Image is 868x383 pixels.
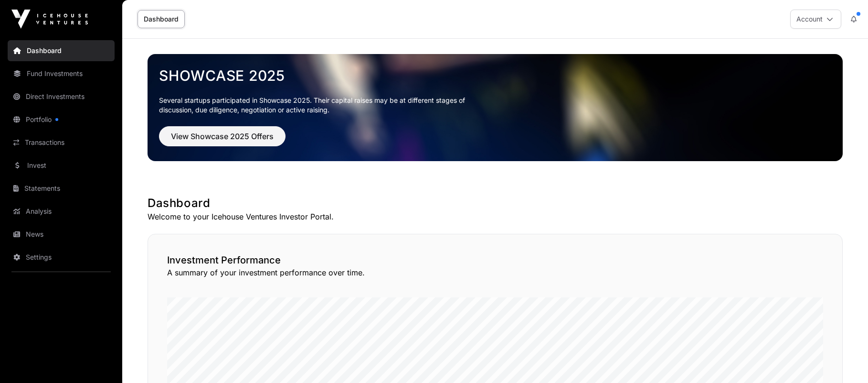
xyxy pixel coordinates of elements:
p: Welcome to your Icehouse Ventures Investor Portal. [148,211,843,222]
a: Transactions [8,132,115,153]
a: Dashboard [8,40,115,61]
button: Account [790,10,841,29]
a: Settings [8,247,115,268]
button: View Showcase 2025 Offers [159,126,286,146]
a: Dashboard [138,10,185,28]
img: Showcase 2025 [148,54,843,161]
a: News [8,224,115,245]
a: Analysis [8,201,115,222]
iframe: Chat Widget [820,337,868,383]
a: Invest [8,155,115,176]
a: Direct Investments [8,86,115,107]
p: Several startups participated in Showcase 2025. Their capital raises may be at different stages o... [159,96,480,115]
span: View Showcase 2025 Offers [171,131,274,142]
p: A summary of your investment performance over time. [167,267,823,278]
a: Portfolio [8,109,115,130]
h2: Investment Performance [167,253,823,267]
a: Showcase 2025 [159,67,831,84]
a: Statements [8,178,115,199]
h1: Dashboard [148,196,843,211]
a: View Showcase 2025 Offers [159,136,286,145]
a: Fund Investments [8,63,115,84]
img: Icehouse Ventures Logo [11,10,88,29]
